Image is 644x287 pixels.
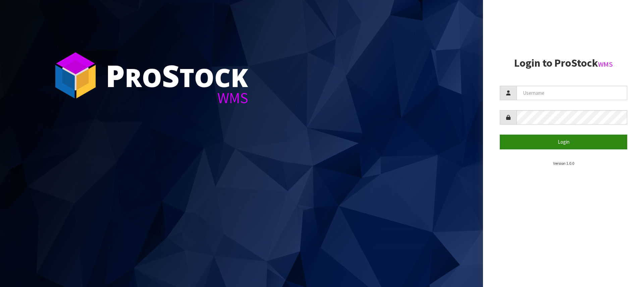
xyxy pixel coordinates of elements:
span: P [106,55,125,96]
div: ro tock [106,60,248,90]
small: Version 1.0.0 [553,161,574,166]
button: Login [500,135,627,149]
input: Username [517,86,627,100]
span: S [162,55,179,96]
img: ProStock Cube [50,50,101,100]
small: WMS [598,60,613,69]
div: WMS [106,90,248,105]
h2: Login to ProStock [500,57,627,69]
